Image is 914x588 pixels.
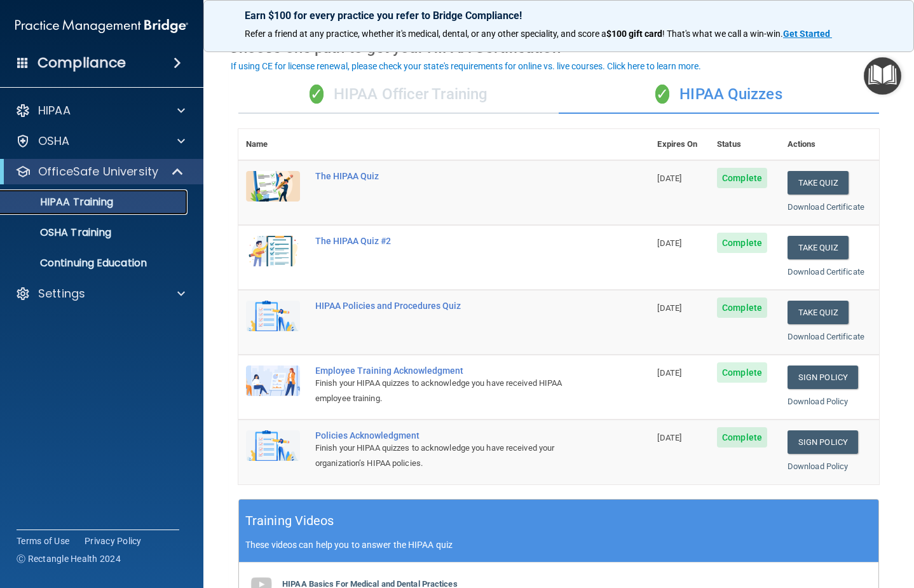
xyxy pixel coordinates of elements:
[559,76,879,114] div: HIPAA Quizzes
[8,226,111,239] p: OSHA Training
[15,286,185,301] a: Settings
[657,174,681,183] span: [DATE]
[310,85,324,104] span: ✓
[657,238,681,248] span: [DATE]
[780,129,879,160] th: Actions
[238,129,308,160] th: Name
[8,257,182,270] p: Continuing Education
[15,13,188,39] img: PMB logo
[783,29,830,39] strong: Get Started
[788,397,849,406] a: Download Policy
[229,60,703,72] button: If using CE for license renewal, please check your state's requirements for online vs. live cours...
[717,233,767,253] span: Complete
[864,57,901,95] button: Open Resource Center
[315,171,586,181] div: The HIPAA Quiz
[657,368,681,378] span: [DATE]
[17,535,69,547] a: Terms of Use
[788,301,849,324] button: Take Quiz
[85,535,142,547] a: Privacy Policy
[245,10,873,22] p: Earn $100 for every practice you refer to Bridge Compliance!
[15,103,185,118] a: HIPAA
[788,332,864,341] a: Download Certificate
[315,301,586,311] div: HIPAA Policies and Procedures Quiz
[717,168,767,188] span: Complete
[231,62,701,71] div: If using CE for license renewal, please check your state's requirements for online vs. live cours...
[788,462,849,471] a: Download Policy
[657,433,681,442] span: [DATE]
[788,430,858,454] a: Sign Policy
[38,103,71,118] p: HIPAA
[315,376,586,406] div: Finish your HIPAA quizzes to acknowledge you have received HIPAA employee training.
[788,202,864,212] a: Download Certificate
[788,171,849,195] button: Take Quiz
[17,552,121,565] span: Ⓒ Rectangle Health 2024
[657,303,681,313] span: [DATE]
[38,133,70,149] p: OSHA
[15,164,184,179] a: OfficeSafe University
[315,366,586,376] div: Employee Training Acknowledgment
[717,297,767,318] span: Complete
[717,427,767,448] span: Complete
[238,76,559,114] div: HIPAA Officer Training
[245,540,872,550] p: These videos can help you to answer the HIPAA quiz
[717,362,767,383] span: Complete
[709,129,780,160] th: Status
[38,164,158,179] p: OfficeSafe University
[38,286,85,301] p: Settings
[38,54,126,72] h4: Compliance
[315,430,586,441] div: Policies Acknowledgment
[606,29,662,39] strong: $100 gift card
[315,441,586,471] div: Finish your HIPAA quizzes to acknowledge you have received your organization’s HIPAA policies.
[783,29,832,39] a: Get Started
[315,236,586,246] div: The HIPAA Quiz #2
[788,366,858,389] a: Sign Policy
[245,29,606,39] span: Refer a friend at any practice, whether it's medical, dental, or any other speciality, and score a
[662,29,783,39] span: ! That's what we call a win-win.
[788,236,849,259] button: Take Quiz
[655,85,669,104] span: ✓
[8,196,113,209] p: HIPAA Training
[245,510,334,532] h5: Training Videos
[15,133,185,149] a: OSHA
[788,267,864,277] a: Download Certificate
[650,129,709,160] th: Expires On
